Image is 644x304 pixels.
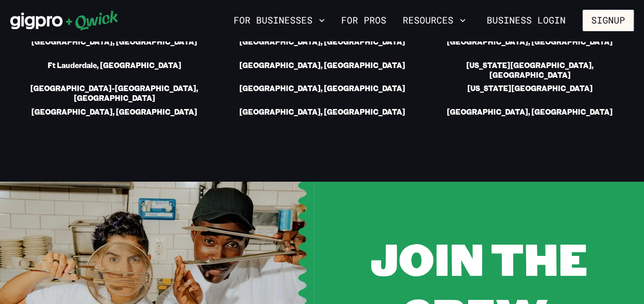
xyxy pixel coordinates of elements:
[10,84,218,104] a: [GEOGRAPHIC_DATA]-[GEOGRAPHIC_DATA], [GEOGRAPHIC_DATA]
[467,84,592,95] a: [US_STATE][GEOGRAPHIC_DATA]
[230,12,329,29] button: For Businesses
[239,61,405,72] a: [GEOGRAPHIC_DATA], [GEOGRAPHIC_DATA]
[239,84,405,95] a: [GEOGRAPHIC_DATA], [GEOGRAPHIC_DATA]
[399,12,470,29] button: Resources
[48,61,181,72] a: Ft Lauderdale, [GEOGRAPHIC_DATA]
[447,37,613,48] a: [GEOGRAPHIC_DATA], [GEOGRAPHIC_DATA]
[239,107,405,118] a: [GEOGRAPHIC_DATA], [GEOGRAPHIC_DATA]
[31,107,197,118] a: [GEOGRAPHIC_DATA], [GEOGRAPHIC_DATA]
[447,107,613,118] a: [GEOGRAPHIC_DATA], [GEOGRAPHIC_DATA]
[426,61,634,81] a: [US_STATE][GEOGRAPHIC_DATA], [GEOGRAPHIC_DATA]
[583,10,634,31] button: Signup
[337,12,390,29] a: For Pros
[31,37,197,48] a: [GEOGRAPHIC_DATA], [GEOGRAPHIC_DATA]
[239,37,405,48] a: [GEOGRAPHIC_DATA], [GEOGRAPHIC_DATA]
[478,10,574,31] a: Business Login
